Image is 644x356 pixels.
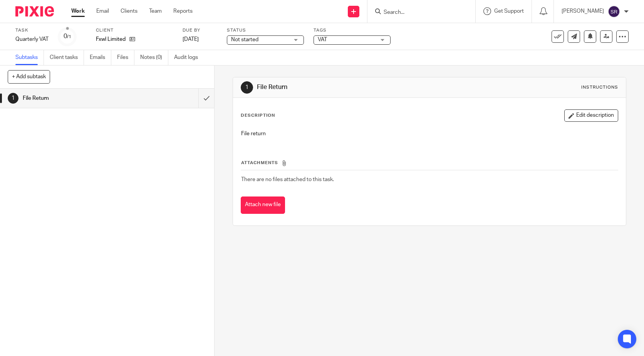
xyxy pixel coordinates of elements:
[494,8,524,14] span: Get Support
[608,5,620,18] img: svg%3E
[15,6,54,17] img: Pixie
[64,32,71,41] div: 0
[8,70,50,83] button: + Add subtask
[564,109,618,122] button: Edit description
[23,92,135,104] h1: File Return
[257,83,446,91] h1: File Return
[50,50,84,65] a: Client tasks
[183,37,199,42] span: [DATE]
[96,27,173,34] label: Client
[67,35,71,39] small: /1
[149,7,162,15] a: Team
[231,37,258,42] span: Not started
[117,50,134,65] a: Files
[121,7,138,15] a: Clients
[90,50,111,65] a: Emails
[15,50,44,65] a: Subtasks
[8,93,18,104] div: 1
[383,9,452,16] input: Search
[318,37,327,42] span: VAT
[314,27,391,34] label: Tags
[96,35,126,43] p: Fxwl Limited
[581,84,618,91] div: Instructions
[174,50,204,65] a: Audit logs
[241,81,253,94] div: 1
[241,130,618,138] p: File return
[71,7,85,15] a: Work
[15,27,49,34] label: Task
[562,7,604,15] p: [PERSON_NAME]
[227,27,304,34] label: Status
[15,35,49,43] div: Quarterly VAT
[183,27,217,34] label: Due by
[173,7,193,15] a: Reports
[140,50,168,65] a: Notes (0)
[241,161,278,165] span: Attachments
[96,7,109,15] a: Email
[241,113,275,119] p: Description
[241,177,334,182] span: There are no files attached to this task.
[241,196,285,214] button: Attach new file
